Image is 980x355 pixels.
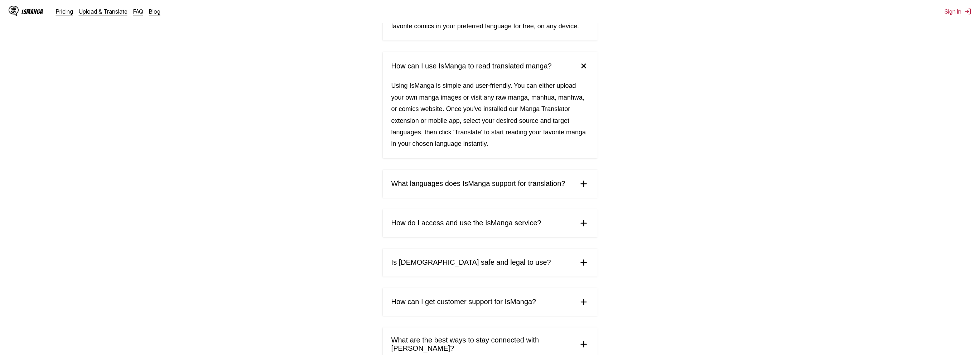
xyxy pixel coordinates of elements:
a: Blog [149,8,160,15]
a: Pricing [56,8,73,15]
span: How can I use IsManga to read translated manga? [391,62,552,70]
span: What languages does IsManga support for translation? [391,179,565,188]
img: plus [578,218,589,229]
img: plus [578,339,589,350]
img: Sign out [964,8,971,15]
summary: How can I use IsManga to read translated manga? [383,52,598,80]
span: Is [DEMOGRAPHIC_DATA] safe and legal to use? [391,258,551,267]
div: IsManga [21,8,43,15]
span: How can I get customer support for IsManga? [391,298,536,306]
img: plus [578,257,589,268]
span: What are the best ways to stay connected with [PERSON_NAME]? [391,336,573,352]
span: How do I access and use the IsManga service? [391,219,541,227]
a: FAQ [133,8,143,15]
button: Sign In [945,8,971,15]
img: IsManga Logo [9,6,19,16]
img: plus [578,178,589,189]
img: plus [576,58,591,73]
summary: How do I access and use the IsManga service? [383,209,598,237]
img: plus [578,297,589,307]
summary: What languages does IsManga support for translation? [383,170,598,198]
a: Upload & Translate [79,8,127,15]
a: IsManga LogoIsManga [9,6,56,17]
summary: How can I get customer support for IsManga? [383,288,598,316]
summary: Is [DEMOGRAPHIC_DATA] safe and legal to use? [383,249,598,277]
div: Using IsManga is simple and user-friendly. You can either upload your own manga images or visit a... [383,80,598,158]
